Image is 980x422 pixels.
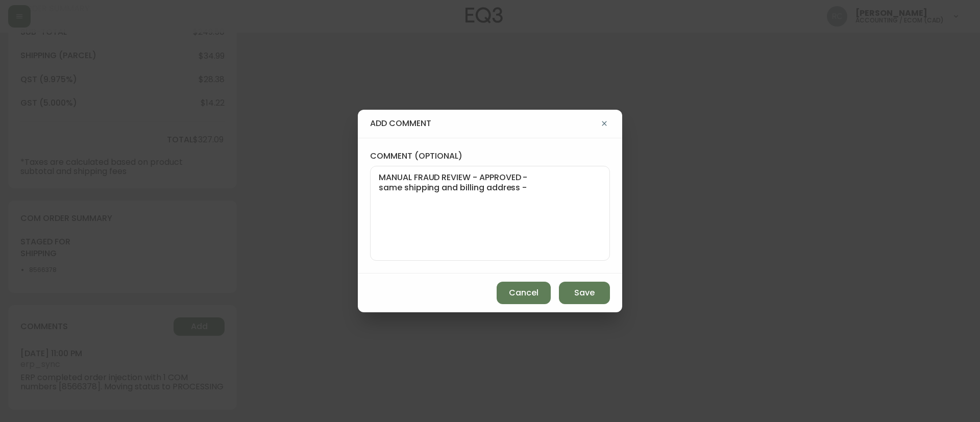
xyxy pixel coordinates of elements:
span: Cancel [509,287,538,299]
button: Cancel [497,282,551,304]
label: comment (optional) [370,151,610,162]
span: Save [574,287,595,299]
textarea: MANUAL FRAUD REVIEW - APPROVED - same shipping and billing address - [379,172,601,254]
h4: add comment [370,118,599,129]
button: Save [559,282,610,304]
